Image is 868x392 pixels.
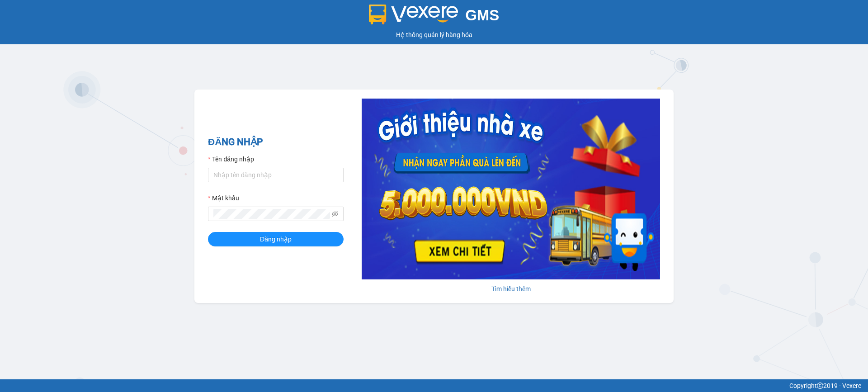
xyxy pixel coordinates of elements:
[208,135,344,150] h2: ĐĂNG NHẬP
[465,7,499,24] span: GMS
[213,209,330,219] input: Mật khẩu
[369,5,458,24] img: logo 2
[208,154,254,164] label: Tên đăng nhập
[362,99,660,279] img: banner-0
[2,30,866,40] div: Hệ thống quản lý hàng hóa
[332,211,338,217] span: eye-invisible
[208,193,239,203] label: Mật khẩu
[208,168,344,182] input: Tên đăng nhập
[817,383,823,389] span: copyright
[260,234,292,244] span: Đăng nhập
[369,14,500,21] a: GMS
[7,381,861,391] div: Copyright 2019 - Vexere
[208,232,344,246] button: Đăng nhập
[362,284,660,294] div: Tìm hiểu thêm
